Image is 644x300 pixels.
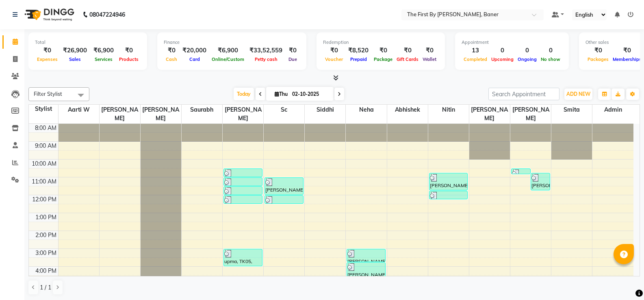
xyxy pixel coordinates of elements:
span: Packages [585,56,611,62]
div: Total [35,39,141,46]
span: Today [234,88,254,100]
div: 10:00 AM [30,160,58,168]
div: 0 [539,46,562,55]
div: [PERSON_NAME] - 7167, TK06, 03:00 PM-03:45 PM, Hair Spa [Moroccan Oil]* [347,249,385,261]
div: ₹0 [164,46,179,55]
div: [PERSON_NAME]- 5310, TK02, 10:30 AM-11:00 AM, [PERSON_NAME] - Moushtache Trim [224,169,262,177]
span: Voucher [323,56,345,62]
input: 2025-10-02 [290,88,330,100]
div: [PERSON_NAME]- 5310, TK02, 11:00 AM-11:30 AM, [PERSON_NAME] - Moushtache Colour [224,178,262,186]
span: Petty cash [253,56,280,62]
span: Due [286,56,299,62]
div: ₹0 [421,46,438,55]
span: [PERSON_NAME] [141,105,181,123]
span: Online/Custom [210,56,246,62]
span: Gift Cards [395,56,421,62]
div: ₹0 [286,46,300,55]
iframe: chat widget [610,268,636,292]
div: [PERSON_NAME]- 5310, TK02, 11:30 AM-12:00 PM, Hair Cut / Fringe [Sr. Stylist] [224,187,262,194]
div: ₹33,52,559 [246,46,286,55]
div: ₹0 [395,46,421,55]
div: ₹20,000 [179,46,210,55]
div: [PERSON_NAME] - 9620, TK01, 10:45 AM-11:45 AM, Manicure - Signature Manicure [531,173,550,190]
span: Filter Stylist [34,91,62,97]
span: Smita [551,105,592,115]
div: [PERSON_NAME], TK03, 11:00 AM-12:00 PM, Haircut (Men) - Senior Stylist [265,178,303,194]
div: 13 [462,46,489,55]
div: 3:00 PM [34,249,58,257]
span: [PERSON_NAME] [510,105,551,123]
span: Sales [67,56,83,62]
span: [PERSON_NAME] [100,105,140,123]
span: Prepaid [348,56,369,62]
div: [PERSON_NAME] - 9620, TK01, 11:45 AM-12:15 PM, Head Massage [Men] [429,191,468,199]
div: upma, TK05, 03:00 PM-04:00 PM, Hair Cut & Finish / Basic [Sr. Stylist] [224,249,262,266]
div: 12:00 PM [30,195,58,204]
div: 0 [489,46,516,55]
div: ₹26,900 [60,46,90,55]
span: Admin [592,105,633,115]
span: No show [539,56,562,62]
span: [PERSON_NAME] [223,105,263,123]
span: Services [93,56,115,62]
span: Sc [264,105,304,115]
div: 11:00 AM [30,177,58,186]
div: 4:00 PM [34,267,58,275]
div: Redemption [323,39,438,46]
div: 9:00 AM [33,142,58,150]
span: Ongoing [516,56,539,62]
span: ADD NEW [566,91,590,97]
div: [PERSON_NAME] - 9620, TK01, 10:45 AM-11:45 AM, Pedicure - Signature Pedicure [429,173,468,190]
span: Nitin [428,105,469,115]
div: 1:00 PM [34,213,58,222]
b: 08047224946 [89,3,125,26]
div: ₹0 [611,46,644,55]
div: 2:00 PM [34,231,58,240]
div: ₹0 [372,46,395,55]
div: Appointment [462,39,562,46]
button: ADD NEW [564,88,592,100]
input: Search Appointment [488,88,559,100]
div: [PERSON_NAME] - 7167, TK06, 03:45 PM-04:45 PM, Hair Cut & Finish / Basic [Sr. Stylist] [347,263,385,279]
span: Thu [273,91,290,97]
div: ₹0 [585,46,611,55]
span: Memberships [611,56,644,62]
span: Aarti W [59,105,99,115]
span: Completed [462,56,489,62]
span: [PERSON_NAME] [469,105,510,123]
div: 8:00 AM [33,124,58,132]
span: 1 / 1 [40,283,51,292]
span: Package [372,56,395,62]
span: Cash [164,56,179,62]
div: Stylist [29,105,58,113]
div: [PERSON_NAME] - 9210, TK04, 12:00 PM-12:30 PM, [PERSON_NAME] Trim/Shave [224,196,262,203]
div: [PERSON_NAME], TK03, 12:00 PM-12:30 PM, [PERSON_NAME] - Moushtache Trim [265,196,303,203]
span: Saurabh [182,105,222,115]
span: Siddhi [305,105,345,115]
div: ₹0 [117,46,141,55]
div: ₹0 [35,46,60,55]
div: [PERSON_NAME] - 9620, TK01, 10:30 AM-10:45 AM, Brows : Wax & Thread - Eyebrows [512,169,530,174]
span: Abhishek [387,105,428,115]
div: ₹0 [323,46,345,55]
div: Finance [164,39,300,46]
span: Wallet [421,56,438,62]
span: Card [187,56,202,62]
span: Expenses [35,56,60,62]
span: Products [117,56,141,62]
div: ₹6,900 [90,46,117,55]
div: ₹6,900 [210,46,246,55]
div: 0 [516,46,539,55]
img: logo [21,3,76,26]
span: Neha [346,105,386,115]
span: Upcoming [489,56,516,62]
div: ₹8,520 [345,46,372,55]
